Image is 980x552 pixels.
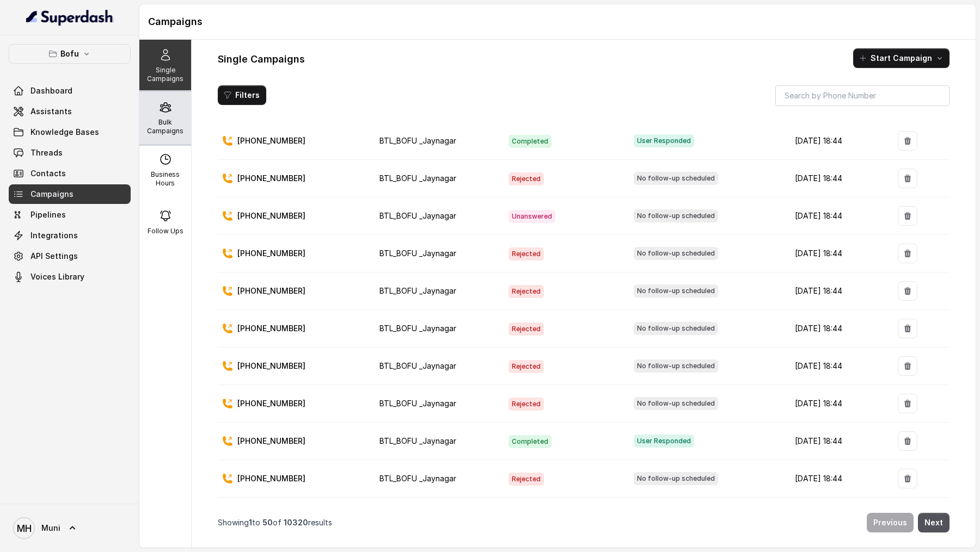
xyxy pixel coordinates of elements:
span: Contacts [30,168,66,179]
span: Assistants [30,106,72,117]
td: [DATE] 18:44 [786,348,889,385]
td: [DATE] 18:44 [786,272,889,310]
span: Rejected [509,285,544,298]
a: Integrations [9,226,131,245]
p: Showing to of results [218,517,332,528]
nav: Pagination [218,506,950,539]
a: Campaigns [9,184,131,204]
button: Previous [867,513,914,532]
span: Rejected [509,360,544,373]
span: No follow-up scheduled [634,284,718,297]
p: Business Hours [144,170,187,188]
span: User Responded [634,435,694,448]
span: No follow-up scheduled [634,209,718,222]
td: [DATE] 18:44 [786,122,889,160]
span: Rejected [509,172,544,185]
td: [DATE] 18:44 [786,310,889,348]
p: [PHONE_NUMBER] [237,473,305,484]
td: [DATE] 18:44 [786,460,889,498]
p: [PHONE_NUMBER] [237,135,305,146]
a: Voices Library [9,267,131,287]
p: Follow Ups [148,227,183,235]
span: Knowledge Bases [30,127,99,138]
span: Campaigns [30,189,73,200]
span: Rejected [509,398,544,411]
input: Search by Phone Number [775,85,950,106]
span: Completed [509,135,552,148]
a: Muni [9,513,131,543]
span: Unanswered [509,210,555,223]
span: API Settings [30,251,78,262]
span: Completed [509,435,552,448]
td: [DATE] 18:44 [786,160,889,197]
span: Rejected [509,473,544,486]
p: [PHONE_NUMBER] [237,173,305,184]
span: Voices Library [30,271,84,282]
span: BTL_BOFU _Jaynagar [379,249,456,258]
a: Pipelines [9,205,131,225]
p: [PHONE_NUMBER] [237,323,305,334]
span: BTL_BOFU _Jaynagar [379,136,456,145]
td: [DATE] 18:44 [786,235,889,272]
p: [PHONE_NUMBER] [237,248,305,259]
span: User Responded [634,134,694,147]
span: BTL_BOFU _Jaynagar [379,324,456,333]
h1: Campaigns [148,13,967,30]
span: BTL_BOFU _Jaynagar [379,361,456,370]
span: No follow-up scheduled [634,359,718,373]
button: Filters [218,85,266,105]
span: BTL_BOFU _Jaynagar [379,286,456,295]
a: Threads [9,143,131,163]
a: Knowledge Bases [9,122,131,142]
a: Assistants [9,102,131,121]
span: Muni [41,523,60,534]
button: Next [918,513,950,532]
span: Dashboard [30,85,72,96]
button: Start Campaign [853,48,950,68]
p: Single Campaigns [144,66,187,83]
span: Pipelines [30,209,66,220]
p: [PHONE_NUMBER] [237,286,305,296]
button: Bofu [9,44,131,64]
td: [DATE] 18:44 [786,498,889,535]
span: Rejected [509,247,544,261]
a: API Settings [9,246,131,266]
span: No follow-up scheduled [634,472,718,485]
span: No follow-up scheduled [634,322,718,335]
span: 1 [249,518,252,527]
span: No follow-up scheduled [634,247,718,260]
span: BTL_BOFU _Jaynagar [379,173,456,183]
h1: Single Campaigns [218,51,305,68]
text: MH [17,523,32,534]
span: 10320 [284,518,308,527]
img: light.svg [26,9,114,26]
span: Rejected [509,322,544,336]
span: BTL_BOFU _Jaynagar [379,436,456,445]
span: BTL_BOFU _Jaynagar [379,211,456,220]
td: [DATE] 18:44 [786,423,889,460]
td: [DATE] 18:44 [786,197,889,235]
span: 50 [262,518,273,527]
p: [PHONE_NUMBER] [237,436,305,446]
p: Bofu [60,47,79,60]
span: No follow-up scheduled [634,172,718,185]
span: Integrations [30,230,78,241]
td: [DATE] 18:44 [786,385,889,423]
p: [PHONE_NUMBER] [237,210,305,221]
p: Bulk Campaigns [144,118,187,135]
span: BTL_BOFU _Jaynagar [379,399,456,408]
span: No follow-up scheduled [634,397,718,410]
p: [PHONE_NUMBER] [237,361,305,371]
span: Threads [30,147,63,158]
a: Contacts [9,164,131,183]
a: Dashboard [9,81,131,101]
p: [PHONE_NUMBER] [237,398,305,409]
span: BTL_BOFU _Jaynagar [379,474,456,483]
